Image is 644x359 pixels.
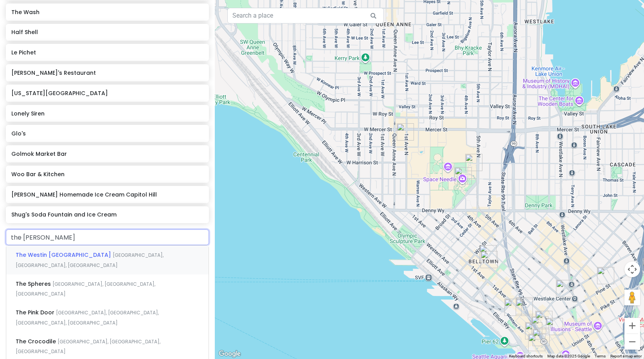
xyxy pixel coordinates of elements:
[479,245,496,262] div: Rob Roy
[16,281,155,298] span: [GEOGRAPHIC_DATA], [GEOGRAPHIC_DATA], [GEOGRAPHIC_DATA]
[597,267,614,284] div: The Paramount Hotel
[509,354,543,359] button: Keyboard shortcuts
[528,334,545,351] div: Seattle Beer Co
[535,311,552,328] div: The Hart and the Hunter
[455,167,472,184] div: Space Needle
[11,191,203,198] h6: [PERSON_NAME] Homemade Ice Cream Capitol Hill
[624,334,640,350] button: Zoom out
[546,318,563,335] div: Ben Paris
[11,9,203,16] h6: The Wash
[11,211,203,218] h6: Shug's Soda Fountain and Ice Cream
[217,349,243,359] a: Open this area in Google Maps (opens a new window)
[11,150,203,157] h6: Golmok Market Bar
[532,329,550,346] div: Lonely Siren
[465,154,482,171] div: Museum of Pop Culture
[610,354,642,358] a: Report a map error
[16,337,58,345] span: The Crocodile
[11,130,203,137] h6: Glo's
[11,171,203,178] h6: Woo Bar & Kitchen
[624,318,640,334] button: Zoom in
[556,280,573,297] div: Oliver's Lounge
[624,262,640,277] button: Map camera controls
[516,299,533,316] div: Le Pichet
[504,299,522,316] div: Half Shell
[16,338,160,355] span: [GEOGRAPHIC_DATA], [GEOGRAPHIC_DATA], [GEOGRAPHIC_DATA]
[227,8,384,23] input: Search a place
[595,354,606,358] a: Terms (opens in new tab)
[11,110,203,117] h6: Lonely Siren
[16,252,164,269] span: [GEOGRAPHIC_DATA], [GEOGRAPHIC_DATA], [GEOGRAPHIC_DATA]
[11,49,203,56] h6: Le Pichet
[16,251,113,259] span: The Westin [GEOGRAPHIC_DATA]
[16,308,56,316] span: The Pink Door
[11,90,203,97] h6: [US_STATE][GEOGRAPHIC_DATA]
[11,29,203,36] h6: Half Shell
[397,123,414,141] div: Woo Bar & Kitchen
[16,280,52,288] span: The Spheres
[6,229,209,245] input: + Add place or address
[547,354,590,358] span: Map data ©2025 Google
[11,69,203,76] h6: [PERSON_NAME]'s Restaurant
[531,316,549,334] div: Shug's Soda Fountain and Ice Cream
[217,349,243,359] img: Google
[16,309,159,326] span: [GEOGRAPHIC_DATA], [GEOGRAPHIC_DATA], [GEOGRAPHIC_DATA], [GEOGRAPHIC_DATA]
[624,290,640,305] button: Drag Pegman onto the map to open Street View
[516,297,533,314] div: Virginia Inn
[480,251,498,268] div: Bangrak Market
[525,322,542,339] div: Lowell's Restaurant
